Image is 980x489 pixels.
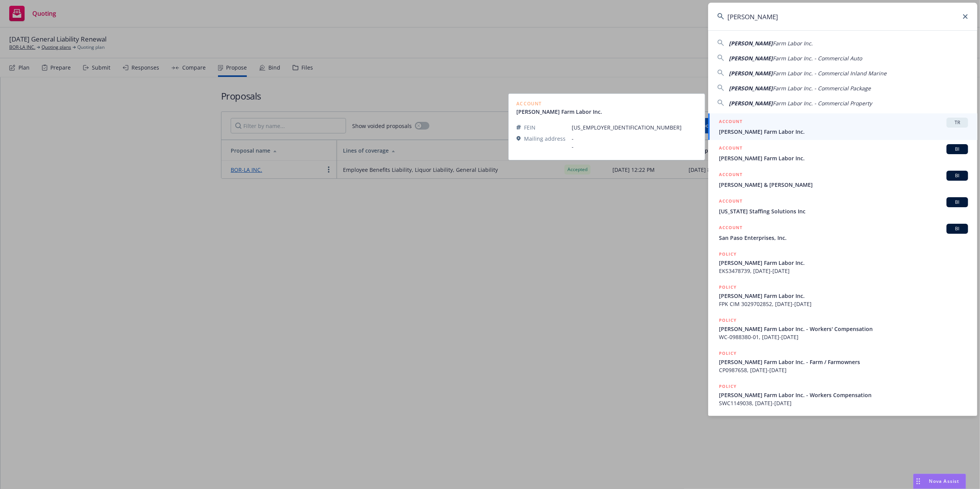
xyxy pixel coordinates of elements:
[719,144,742,153] h5: ACCOUNT
[708,3,977,30] input: Search...
[719,224,742,233] h5: ACCOUNT
[719,300,968,308] span: FPK CIM 3029702852, [DATE]-[DATE]
[950,119,965,126] span: TR
[773,55,862,62] span: Farm Labor Inc. - Commercial Auto
[708,166,977,193] a: ACCOUNTBI[PERSON_NAME] & [PERSON_NAME]
[950,172,965,179] span: BI
[950,225,965,232] span: BI
[719,250,737,258] h5: POLICY
[773,70,887,77] span: Farm Labor Inc. - Commercial Inland Marine
[729,85,773,92] span: [PERSON_NAME]
[719,333,968,341] span: WC-0988380-01, [DATE]-[DATE]
[773,40,813,47] span: Farm Labor Inc.
[729,40,773,47] span: [PERSON_NAME]
[729,100,773,107] span: [PERSON_NAME]
[708,312,977,345] a: POLICY[PERSON_NAME] Farm Labor Inc. - Workers' CompensationWC-0988380-01, [DATE]-[DATE]
[708,193,977,220] a: ACCOUNTBI[US_STATE] Staffing Solutions Inc
[719,171,742,180] h5: ACCOUNT
[719,118,742,127] h5: ACCOUNT
[719,316,737,324] h5: POLICY
[929,478,960,484] span: Nova Assist
[913,474,923,489] div: Drag to move
[950,199,965,206] span: BI
[719,234,968,242] span: San Paso Enterprises, Inc.
[719,181,968,189] span: [PERSON_NAME] & [PERSON_NAME]
[719,292,968,300] span: [PERSON_NAME] Farm Labor Inc.
[719,283,737,291] h5: POLICY
[950,146,965,153] span: BI
[913,474,966,489] button: Nova Assist
[719,207,968,215] span: [US_STATE] Staffing Solutions Inc
[708,220,977,246] a: ACCOUNTBISan Paso Enterprises, Inc.
[719,399,968,407] span: SWC1149038, [DATE]-[DATE]
[729,70,773,77] span: [PERSON_NAME]
[719,391,968,399] span: [PERSON_NAME] Farm Labor Inc. - Workers Compensation
[708,140,977,166] a: ACCOUNTBI[PERSON_NAME] Farm Labor Inc.
[719,358,968,366] span: [PERSON_NAME] Farm Labor Inc. - Farm / Farmowners
[719,383,737,390] h5: POLICY
[708,279,977,312] a: POLICY[PERSON_NAME] Farm Labor Inc.FPK CIM 3029702852, [DATE]-[DATE]
[719,325,968,333] span: [PERSON_NAME] Farm Labor Inc. - Workers' Compensation
[708,378,977,411] a: POLICY[PERSON_NAME] Farm Labor Inc. - Workers CompensationSWC1149038, [DATE]-[DATE]
[708,345,977,378] a: POLICY[PERSON_NAME] Farm Labor Inc. - Farm / FarmownersCP0987658, [DATE]-[DATE]
[719,349,737,357] h5: POLICY
[773,100,872,107] span: Farm Labor Inc. - Commercial Property
[708,246,977,279] a: POLICY[PERSON_NAME] Farm Labor Inc.EKS3478739, [DATE]-[DATE]
[719,128,968,136] span: [PERSON_NAME] Farm Labor Inc.
[708,113,977,140] a: ACCOUNTTR[PERSON_NAME] Farm Labor Inc.
[773,85,871,92] span: Farm Labor Inc. - Commercial Package
[729,55,773,62] span: [PERSON_NAME]
[719,259,968,267] span: [PERSON_NAME] Farm Labor Inc.
[719,366,968,374] span: CP0987658, [DATE]-[DATE]
[719,197,742,206] h5: ACCOUNT
[719,267,968,275] span: EKS3478739, [DATE]-[DATE]
[719,154,968,162] span: [PERSON_NAME] Farm Labor Inc.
